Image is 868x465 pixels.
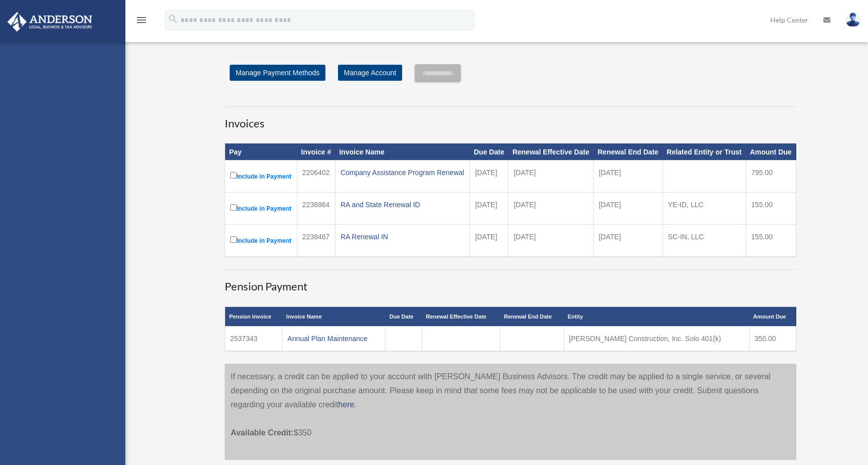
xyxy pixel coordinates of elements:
[746,225,796,257] td: 155.00
[746,143,796,161] th: Amount Due
[297,193,335,225] td: 2236864
[663,193,746,225] td: YE-ID, LLC
[225,143,297,161] th: Pay
[335,143,470,161] th: Invoice Name
[386,307,422,327] th: Due Date
[135,14,147,26] i: menu
[422,307,500,327] th: Renewal Effective Date
[663,143,746,161] th: Related Entity or Trust
[470,143,508,161] th: Due Date
[470,225,508,257] td: [DATE]
[297,143,335,161] th: Invoice #
[231,428,294,437] span: Available Credit:
[508,193,594,225] td: [DATE]
[287,335,368,343] a: Annual Plan Maintenance
[230,170,292,183] label: Include in Payment
[230,65,325,81] a: Manage Payment Methods
[470,193,508,225] td: [DATE]
[749,307,796,327] th: Amount Due
[225,307,282,327] th: Pension Invoice
[231,412,790,440] p: $350
[470,161,508,193] td: [DATE]
[167,14,179,25] i: search
[338,65,402,81] a: Manage Account
[746,161,796,193] td: 795.00
[338,400,356,409] a: here.
[340,230,465,244] div: RA Renewal IN
[225,106,796,131] h3: Invoices
[225,327,282,352] td: 2537343
[594,193,663,225] td: [DATE]
[508,225,594,257] td: [DATE]
[508,161,594,193] td: [DATE]
[564,327,749,352] td: [PERSON_NAME] Construction, Inc. Solo 401(k)
[225,269,796,294] h3: Pension Payment
[297,225,335,257] td: 2238467
[340,198,465,212] div: RA and State Renewal ID
[749,327,796,352] td: 350.00
[230,236,237,243] input: Include in Payment
[594,161,663,193] td: [DATE]
[564,307,749,327] th: Entity
[340,166,465,180] div: Company Assistance Program Renewal
[230,234,292,247] label: Include in Payment
[508,143,594,161] th: Renewal Effective Date
[297,161,335,193] td: 2206402
[746,193,796,225] td: 155.00
[282,307,386,327] th: Invoice Name
[230,202,292,215] label: Include in Payment
[594,143,663,161] th: Renewal End Date
[5,12,95,32] img: Anderson Advisors Platinum Portal
[845,13,860,27] img: User Pic
[594,225,663,257] td: [DATE]
[135,18,147,26] a: menu
[230,204,237,211] input: Include in Payment
[225,364,796,460] div: If necessary, a credit can be applied to your account with [PERSON_NAME] Business Advisors. The c...
[230,172,237,179] input: Include in Payment
[500,307,564,327] th: Renewal End Date
[663,225,746,257] td: SC-IN, LLC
